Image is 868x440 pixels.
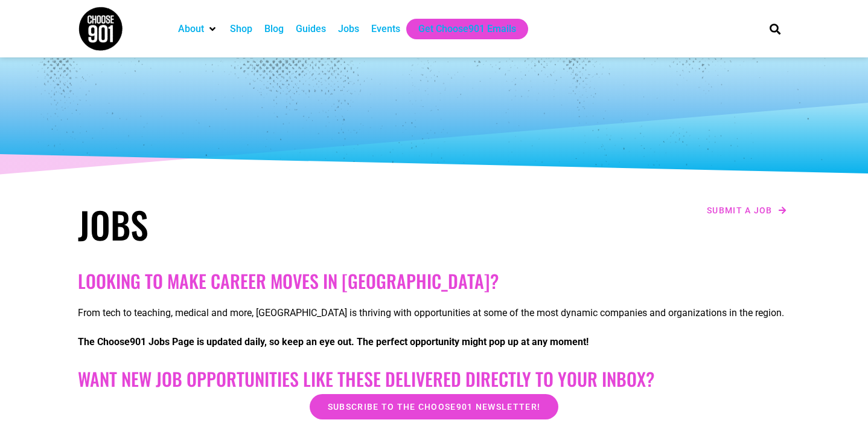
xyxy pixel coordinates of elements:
a: Events [371,22,400,36]
a: Subscribe to the Choose901 newsletter! [310,394,558,419]
div: Search [765,19,785,39]
h2: Want New Job Opportunities like these Delivered Directly to your Inbox? [78,368,790,390]
strong: The Choose901 Jobs Page is updated daily, so keep an eye out. The perfect opportunity might pop u... [78,336,589,348]
span: Submit a job [707,206,773,215]
a: Guides [296,22,326,36]
a: Jobs [338,22,359,36]
h1: Jobs [78,202,428,246]
a: Get Choose901 Emails [418,22,516,36]
nav: Main nav [172,19,749,39]
p: From tech to teaching, medical and more, [GEOGRAPHIC_DATA] is thriving with opportunities at some... [78,306,790,320]
a: Shop [230,22,252,36]
span: Subscribe to the Choose901 newsletter! [328,403,540,411]
a: About [178,22,204,36]
a: Blog [264,22,284,36]
a: Submit a job [703,202,790,218]
h2: Looking to make career moves in [GEOGRAPHIC_DATA]? [78,270,790,292]
div: About [172,19,224,39]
